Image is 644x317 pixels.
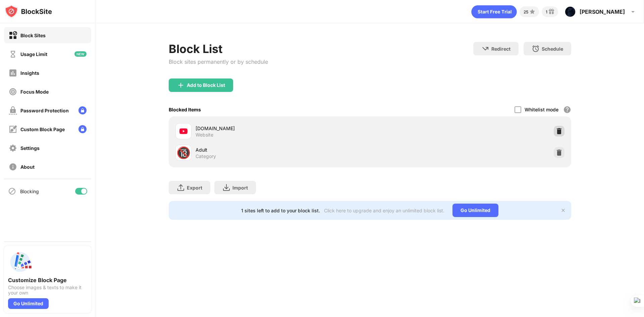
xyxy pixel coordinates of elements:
div: Schedule [542,46,563,52]
img: logo-blocksite.svg [5,5,52,18]
img: push-custom-page.svg [8,250,32,274]
img: about-off.svg [9,163,17,171]
div: Block Sites [20,33,46,38]
div: Custom Block Page [20,126,65,132]
div: [DOMAIN_NAME] [196,125,370,132]
img: time-usage-off.svg [9,50,17,58]
img: x-button.svg [560,208,566,213]
div: Block sites permanently or by schedule [169,58,268,65]
img: password-protection-off.svg [9,106,17,115]
div: Insights [20,70,39,76]
div: Settings [20,145,40,151]
img: blocking-icon.svg [8,187,16,195]
div: Website [196,132,213,138]
img: settings-off.svg [9,144,17,152]
img: points-small.svg [528,8,536,16]
div: 🔞 [176,146,191,160]
div: Add to Block List [187,83,225,88]
div: Adult [196,146,370,153]
div: Go Unlimited [452,204,498,217]
div: 25 [524,9,528,14]
div: Whitelist mode [525,107,558,112]
img: ACg8ocLp99a96v-7vfnhvG6ZNaGFndAUw_ZddnPpqD4_kqd1CZaJSqk6=s96-c [565,6,576,17]
div: Import [232,185,248,191]
img: new-icon.svg [74,51,87,57]
div: Customize Block Page [8,277,87,283]
img: reward-small.svg [547,8,555,16]
div: Export [187,185,202,191]
div: Focus Mode [20,89,49,95]
div: Choose images & texts to make it your own [8,285,87,296]
img: insights-off.svg [9,69,17,77]
img: lock-menu.svg [78,125,87,133]
div: 1 [546,9,547,14]
div: Blocking [20,189,39,194]
div: Blocked Items [169,107,201,112]
div: 1 sites left to add to your block list. [241,208,320,213]
img: lock-menu.svg [78,106,87,114]
div: Block List [169,42,268,56]
img: focus-off.svg [9,88,17,96]
div: animation [471,5,517,18]
div: Category [196,153,216,159]
img: block-on.svg [9,31,17,40]
div: Redirect [491,46,511,52]
div: [PERSON_NAME] [580,8,625,15]
div: Click here to upgrade and enjoy an unlimited block list. [324,208,444,213]
div: About [20,164,35,170]
div: Password Protection [20,108,69,113]
div: Usage Limit [20,51,47,57]
img: favicons [179,127,187,135]
img: customize-block-page-off.svg [9,125,17,134]
div: Go Unlimited [8,298,49,309]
